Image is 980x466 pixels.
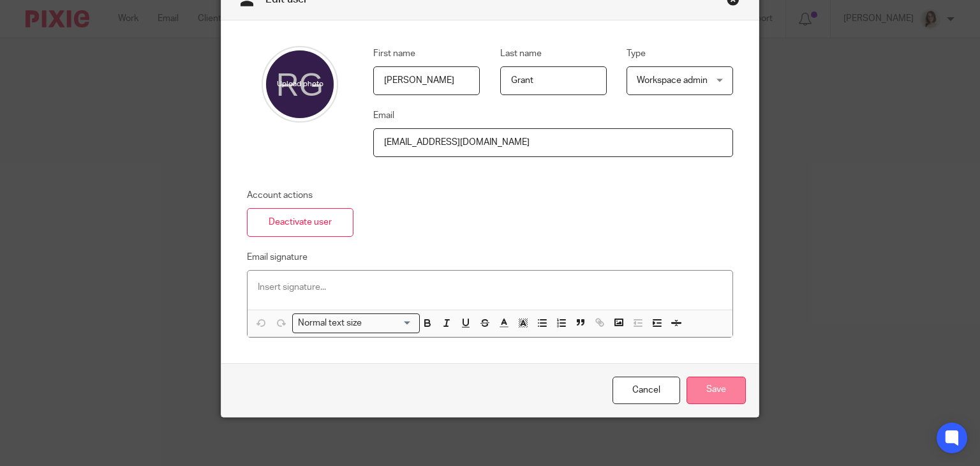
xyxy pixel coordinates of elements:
label: Email signature [247,251,308,264]
label: Email [373,109,394,122]
label: First name [373,47,415,60]
p: Account actions [247,189,353,202]
span: Normal text size [295,317,365,330]
a: Cancel [612,377,680,404]
span: Workspace admin [637,76,708,85]
input: Search for option [366,317,412,330]
a: Deactivate user [247,208,353,237]
label: Type [627,47,646,60]
input: Save [687,377,746,404]
div: Search for option [292,313,420,333]
label: Last name [500,47,542,60]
